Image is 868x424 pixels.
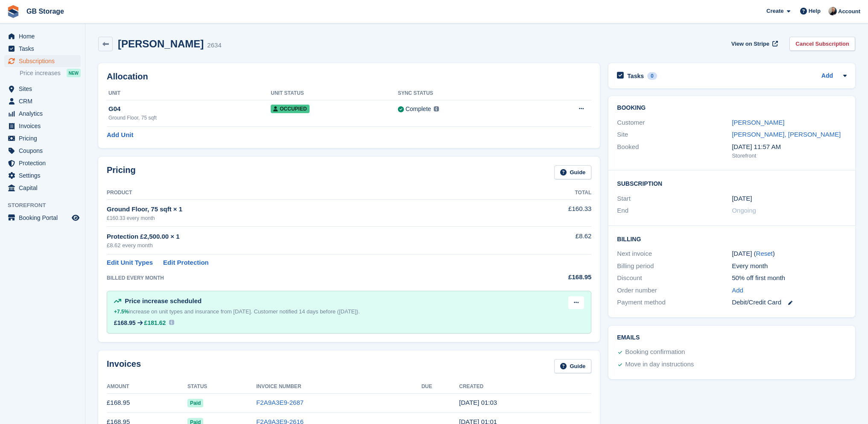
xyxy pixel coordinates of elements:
h2: Invoices [107,359,141,373]
a: menu [4,182,81,194]
h2: Billing [617,234,847,243]
th: Amount [107,380,187,394]
div: Move in day instructions [625,360,694,370]
span: Tasks [19,43,70,55]
h2: Booking [617,105,847,111]
img: stora-icon-8386f47178a22dfd0bd8f6a31ec36ba5ce8667c1dd55bd0f319d3a0aa187defe.svg [7,5,20,18]
a: Edit Protection [163,258,209,268]
a: Cancel Subscription [789,37,855,51]
div: Every month [732,261,847,271]
img: icon-info-grey-7440780725fd019a000dd9b08b2336e03edf1995a4989e88bcd33f0948082b44.svg [434,106,439,111]
span: Protection [19,157,70,169]
div: Payment method [617,298,732,307]
span: Settings [19,170,70,181]
span: Occupied [271,105,309,113]
h2: [PERSON_NAME] [118,38,204,50]
a: Add Unit [107,130,133,140]
div: Ground Floor, 75 sqft [108,114,271,122]
div: Booked [617,142,732,160]
a: Add [821,71,833,81]
a: menu [4,170,81,181]
div: [DATE] ( ) [732,249,847,259]
h2: Allocation [107,72,591,82]
h2: Emails [617,334,847,341]
a: menu [4,55,81,67]
th: Product [107,186,502,200]
th: Created [459,380,591,394]
div: 0 [647,72,657,80]
div: +7.5% [114,307,129,316]
a: menu [4,120,81,132]
span: Create [766,7,783,15]
div: NEW [67,69,81,77]
span: Customer notified 14 days before ([DATE]). [254,308,360,315]
span: Invoices [19,120,70,132]
span: Storefront [8,201,85,210]
span: Ongoing [732,207,756,214]
div: £160.33 every month [107,214,502,222]
div: £8.62 every month [107,241,502,250]
time: 2025-07-29 00:03:36 UTC [459,399,497,406]
a: menu [4,83,81,95]
a: menu [4,30,81,42]
div: BILLED EVERY MONTH [107,274,502,282]
div: Complete [406,105,431,114]
span: Paid [187,399,203,407]
span: increase on unit types and insurance from [DATE]. [114,308,252,315]
td: £168.95 [107,393,187,412]
span: Analytics [19,108,70,120]
div: £168.95 [114,319,136,326]
div: End [617,206,732,216]
h2: Pricing [107,165,136,179]
div: Customer [617,118,732,128]
span: View on Stripe [731,40,769,48]
a: Price increases NEW [20,68,81,78]
span: Booking Portal [19,212,70,224]
div: Site [617,130,732,140]
div: Storefront [732,152,847,160]
th: Total [502,186,591,200]
a: menu [4,145,81,157]
span: Home [19,30,70,42]
a: Add [732,286,743,295]
span: CRM [19,95,70,107]
div: Protection £2,500.00 × 1 [107,232,502,242]
div: Ground Floor, 75 sqft × 1 [107,205,502,214]
div: Discount [617,273,732,283]
th: Invoice Number [256,380,421,394]
td: £160.33 [502,199,591,226]
td: £8.62 [502,227,591,254]
a: [PERSON_NAME], [PERSON_NAME] [732,131,841,138]
a: F2A9A3E9-2687 [256,399,304,406]
div: 2634 [207,41,221,50]
span: Help [809,7,821,15]
div: Order number [617,286,732,295]
a: Edit Unit Types [107,258,153,268]
span: Sites [19,83,70,95]
div: Debit/Credit Card [732,298,847,307]
div: Billing period [617,261,732,271]
a: View on Stripe [728,37,780,51]
th: Due [421,380,459,394]
span: £181.62 [144,319,166,326]
span: Price increases [20,69,61,77]
span: Account [838,7,860,16]
div: [DATE] 11:57 AM [732,142,847,152]
a: Guide [554,165,592,179]
img: Karl Walker [828,7,837,15]
a: [PERSON_NAME] [732,119,784,126]
a: GB Storage [23,4,67,18]
div: G04 [108,104,271,114]
th: Status [187,380,256,394]
a: menu [4,43,81,55]
span: Capital [19,182,70,194]
span: Subscriptions [19,55,70,67]
a: menu [4,132,81,144]
div: Start [617,194,732,204]
a: Guide [554,359,592,373]
th: Unit Status [271,87,397,100]
th: Unit [107,87,271,100]
a: menu [4,108,81,120]
time: 2022-01-29 00:00:00 UTC [732,194,752,204]
h2: Subscription [617,179,847,187]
